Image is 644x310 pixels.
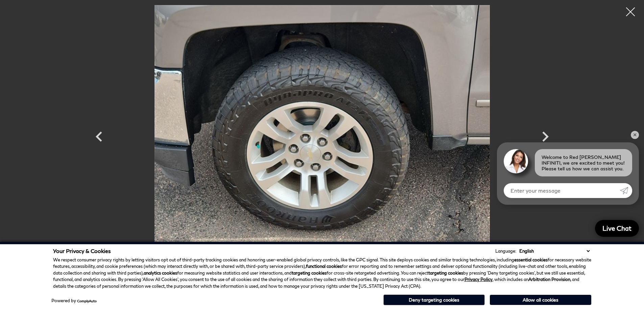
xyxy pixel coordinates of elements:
[595,220,639,237] a: Live Chat
[490,295,591,305] button: Allow all cookies
[306,263,342,269] strong: functional cookies
[53,248,111,254] span: Your Privacy & Cookies
[53,257,591,290] p: We respect consumer privacy rights by letting visitors opt out of third-party tracking cookies an...
[51,299,97,303] div: Powered by
[518,248,591,254] select: Language Select
[89,123,109,153] div: Previous
[535,149,632,176] div: Welcome to Red [PERSON_NAME] INFINITI, we are excited to meet you! Please tell us how we can assi...
[535,123,555,153] div: Next
[292,270,327,276] strong: targeting cookies
[528,277,570,282] strong: Arbitration Provision
[504,183,620,198] input: Enter your message
[599,224,635,232] span: Live Chat
[464,277,493,282] a: Privacy Policy
[144,270,177,276] strong: analytics cookies
[383,294,485,305] button: Deny targeting cookies
[504,149,528,173] img: Agent profile photo
[620,183,632,198] a: Submit
[495,249,516,253] div: Language:
[428,270,463,276] strong: targeting cookies
[77,299,97,303] a: ComplyAuto
[119,5,525,256] img: Used 2017 Pepperdust Metallic Chevrolet LT image 23
[514,257,548,262] strong: essential cookies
